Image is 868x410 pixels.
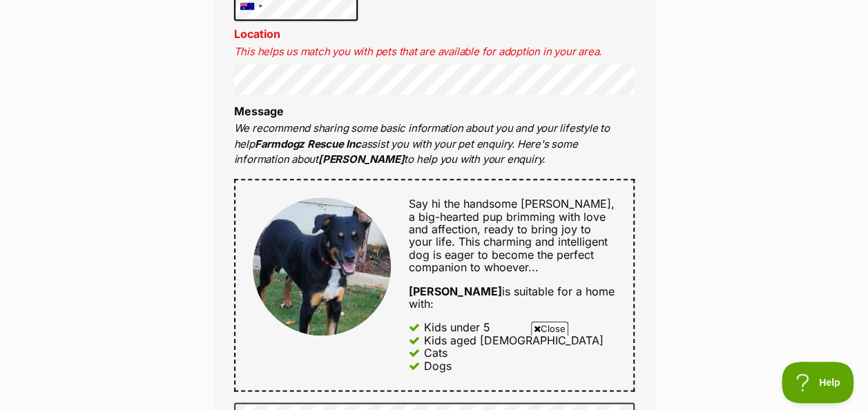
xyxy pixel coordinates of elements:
[409,197,615,274] span: Say hi the handsome [PERSON_NAME], a big-hearted pup brimming with love and affection, ready to b...
[782,362,854,403] iframe: Help Scout Beacon - Open
[234,104,284,118] label: Message
[424,321,490,333] div: Kids under 5
[99,341,769,403] iframe: Advertisement
[531,322,568,335] span: Close
[253,197,391,335] img: Nixon
[234,121,635,168] p: We recommend sharing some basic information about you and your lifestyle to help assist you with ...
[255,137,361,150] strong: Farmdogz Rescue Inc
[234,27,280,41] label: Location
[409,284,502,298] strong: [PERSON_NAME]
[409,285,615,311] div: is suitable for a home with:
[234,44,635,60] p: This helps us match you with pets that are available for adoption in your area.
[318,153,404,166] strong: [PERSON_NAME]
